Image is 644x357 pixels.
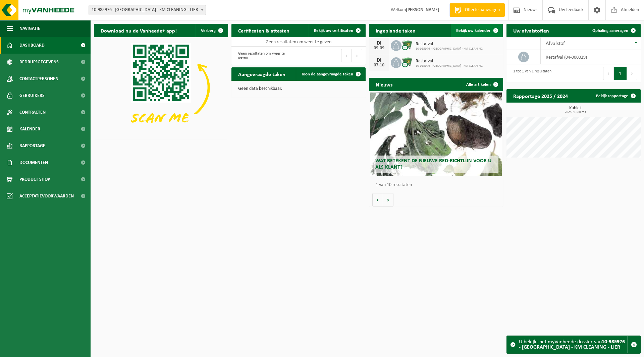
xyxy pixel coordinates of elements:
[463,7,501,13] span: Offerte aanvragen
[19,121,40,137] span: Kalender
[19,104,46,121] span: Contracten
[231,67,292,80] h2: Aangevraagde taken
[627,67,637,80] button: Next
[416,59,483,64] span: Restafval
[506,24,556,37] h2: Uw afvalstoffen
[510,66,551,81] div: 1 tot 1 van 1 resultaten
[376,183,500,187] p: 1 van 10 resultaten
[19,87,45,104] span: Gebruikers
[510,106,641,114] h3: Kubiek
[456,28,491,33] span: Bekijk uw kalender
[401,56,413,68] img: WB-0660-CU
[341,49,352,62] button: Previous
[19,171,50,188] span: Product Shop
[591,89,640,103] a: Bekijk rapportage
[369,24,422,37] h2: Ingeplande taken
[510,111,641,114] span: 2025: 1,320 m3
[231,24,296,37] h2: Certificaten & attesten
[19,154,48,171] span: Documenten
[301,72,353,76] span: Toon de aangevraagde taken
[19,70,58,87] span: Contactpersonen
[231,37,366,47] td: Geen resultaten om weer te geven
[94,37,228,138] img: Download de VHEPlus App
[94,24,183,37] h2: Download nu de Vanheede+ app!
[383,193,393,206] button: Volgende
[603,67,614,80] button: Previous
[372,193,383,206] button: Vorige
[372,46,386,51] div: 09-09
[519,339,625,350] strong: 10-985976 - [GEOGRAPHIC_DATA] - KM CLEANING - LIER
[592,28,628,33] span: Ophaling aanvragen
[401,39,413,51] img: WB-0660-CU
[372,41,386,46] div: DI
[541,50,641,64] td: restafval (04-000029)
[369,78,399,91] h2: Nieuws
[196,24,227,37] button: Verberg
[461,78,502,91] a: Alle artikelen
[546,41,565,46] span: Afvalstof
[506,89,575,102] h2: Rapportage 2025 / 2024
[19,20,40,37] span: Navigatie
[19,37,45,54] span: Dashboard
[416,64,483,68] span: 10-985976 - [GEOGRAPHIC_DATA] - KM CLEANING
[587,24,640,37] a: Ophaling aanvragen
[19,188,74,204] span: Acceptatievoorwaarden
[370,93,502,176] a: Wat betekent de nieuwe RED-richtlijn voor u als klant?
[375,158,491,170] span: Wat betekent de nieuwe RED-richtlijn voor u als klant?
[614,67,627,80] button: 1
[238,86,359,91] p: Geen data beschikbaar.
[449,3,505,17] a: Offerte aanvragen
[235,48,295,63] div: Geen resultaten om weer te geven
[372,63,386,68] div: 07-10
[309,24,365,37] a: Bekijk uw certificaten
[519,336,627,353] div: U bekijkt het myVanheede dossier van
[296,67,365,81] a: Toon de aangevraagde taken
[89,5,206,15] span: 10-985976 - LAMMERTYN - KM CLEANING - LIER
[19,54,59,70] span: Bedrijfsgegevens
[19,137,45,154] span: Rapportage
[201,28,216,33] span: Verberg
[352,49,362,62] button: Next
[416,42,483,47] span: Restafval
[89,5,206,15] span: 10-985976 - LAMMERTYN - KM CLEANING - LIER
[451,24,502,37] a: Bekijk uw kalender
[406,7,439,12] strong: [PERSON_NAME]
[416,47,483,51] span: 10-985976 - [GEOGRAPHIC_DATA] - KM CLEANING
[372,58,386,63] div: DI
[314,28,353,33] span: Bekijk uw certificaten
